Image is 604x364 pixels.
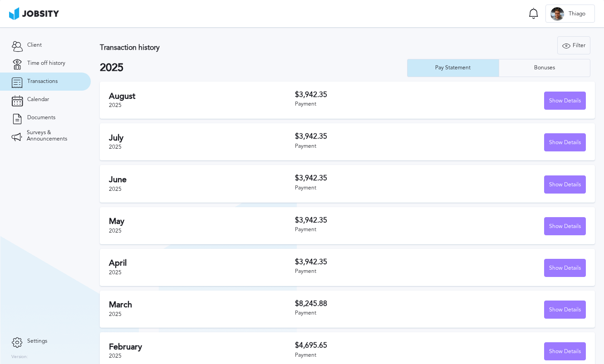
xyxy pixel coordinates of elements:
[295,352,440,359] div: Payment
[545,176,585,194] div: Show Details
[109,133,295,143] h2: July
[550,7,564,21] div: T
[295,101,440,107] div: Payment
[109,258,295,268] h2: April
[295,258,440,266] h3: $3,942.35
[27,338,47,345] span: Settings
[109,92,295,101] h2: August
[544,133,586,151] button: Show Details
[295,341,440,349] h3: $4,695.65
[431,65,475,71] div: Pay Statement
[558,37,590,55] div: Filter
[27,60,65,67] span: Time off history
[109,186,122,192] span: 2025
[9,7,59,20] img: ab4bad089aa723f57921c736e9817d99.png
[109,228,122,234] span: 2025
[544,301,586,319] button: Show Details
[295,216,440,224] h3: $3,942.35
[109,269,122,276] span: 2025
[545,92,585,110] div: Show Details
[295,185,440,191] div: Payment
[544,92,586,110] button: Show Details
[295,268,440,275] div: Payment
[557,36,590,54] button: Filter
[27,130,79,142] span: Surveys & Announcements
[27,97,49,103] span: Calendar
[295,227,440,233] div: Payment
[544,259,586,277] button: Show Details
[295,174,440,182] h3: $3,942.35
[545,218,585,236] div: Show Details
[100,44,368,52] h3: Transaction history
[27,115,55,121] span: Documents
[545,301,585,319] div: Show Details
[109,144,122,150] span: 2025
[530,65,560,71] div: Bonuses
[544,175,586,194] button: Show Details
[27,78,58,85] span: Transactions
[544,217,586,235] button: Show Details
[109,300,295,310] h2: March
[499,59,590,77] button: Bonuses
[295,91,440,99] h3: $3,942.35
[407,59,499,77] button: Pay Statement
[545,259,585,277] div: Show Details
[27,42,42,49] span: Client
[100,62,407,74] h2: 2025
[545,5,595,23] button: TThiago
[109,175,295,184] h2: June
[295,310,440,316] div: Payment
[564,11,590,17] span: Thiago
[295,300,440,308] h3: $8,245.88
[109,353,122,359] span: 2025
[545,343,585,361] div: Show Details
[109,102,122,108] span: 2025
[109,311,122,317] span: 2025
[11,354,28,360] label: Version:
[109,217,295,226] h2: May
[295,143,440,150] div: Payment
[109,342,295,352] h2: February
[545,134,585,152] div: Show Details
[544,342,586,360] button: Show Details
[295,132,440,141] h3: $3,942.35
